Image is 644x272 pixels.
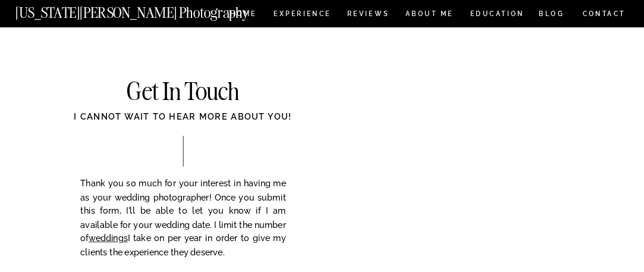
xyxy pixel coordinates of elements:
[347,11,388,20] a: REVIEWS
[469,11,526,20] a: EDUCATION
[539,11,564,20] a: BLOG
[32,111,334,136] div: I cannot wait to hear more about you!
[15,5,285,14] a: [US_STATE][PERSON_NAME] Photography
[75,79,291,105] h2: Get In Touch
[582,8,626,20] a: CONTACT
[274,11,330,20] a: Experience
[405,11,454,20] a: ABOUT ME
[228,11,259,20] a: HOME
[89,233,128,243] a: weddings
